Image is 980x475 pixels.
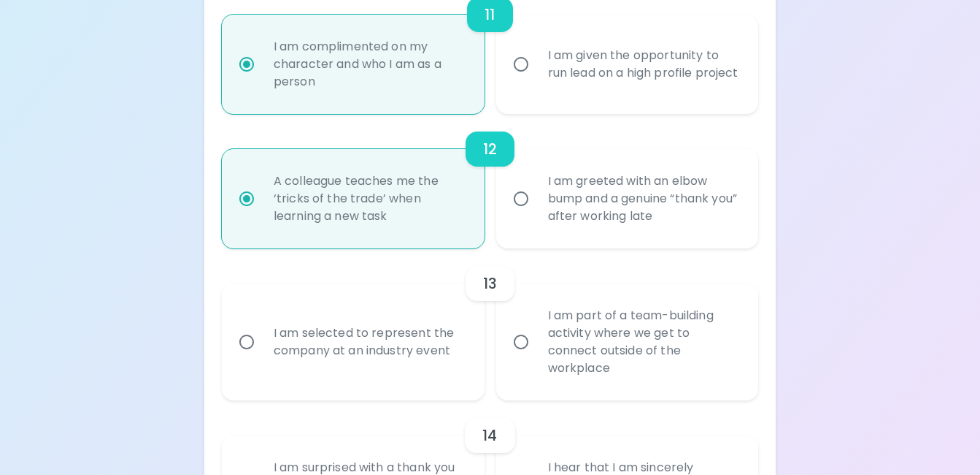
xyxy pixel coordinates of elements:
[536,155,751,243] div: I am greeted with an elbow bump and a genuine “thank you” after working late
[222,248,758,400] div: choice-group-check
[536,29,751,99] div: I am given the opportunity to run lead on a high profile project
[485,3,495,26] h6: 11
[483,272,497,295] h6: 13
[262,20,477,108] div: I am complimented on my character and who I am as a person
[482,424,497,447] h6: 14
[262,155,477,243] div: A colleague teaches me the ‘tricks of the trade’ when learning a new task
[262,307,477,377] div: I am selected to represent the company at an industry event
[536,289,751,395] div: I am part of a team-building activity where we get to connect outside of the workplace
[222,114,758,248] div: choice-group-check
[483,137,497,161] h6: 12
